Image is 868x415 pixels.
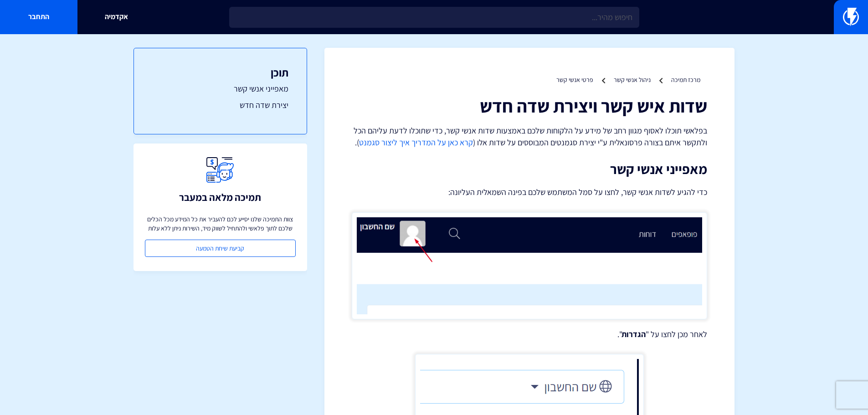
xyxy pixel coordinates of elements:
p: כדי להגיע לשדות אנשי קשר, לחצו על סמל המשתמש שלכם בפינה השמאלית העליונה: [352,186,707,199]
a: מרכז תמיכה [671,76,700,84]
h3: תוכן [152,67,288,78]
a: יצירת שדה חדש [152,99,288,111]
h3: תמיכה מלאה במעבר [179,192,261,203]
input: חיפוש מהיר... [229,7,639,28]
h1: שדות איש קשר ויצירת שדה חדש [352,96,707,116]
a: קביעת שיחת הטמעה [145,240,296,257]
a: פרטי אנשי קשר [556,76,593,84]
a: קרא כאן על המדריך איך ליצור סגמנט [359,137,473,148]
strong: הגדרות [621,329,646,339]
a: ניהול אנשי קשר [614,76,651,84]
p: בפלאשי תוכלו לאסוף מגוון רחב של מידע על הלקוחות שלכם באמצעות שדות אנשי קשר, כדי שתוכלו לדעת עליהם... [352,125,707,148]
h2: מאפייני אנשי קשר [352,162,707,177]
p: לאחר מכן לחצו על " ". [352,328,707,340]
p: צוות התמיכה שלנו יסייע לכם להעביר את כל המידע מכל הכלים שלכם לתוך פלאשי ולהתחיל לשווק מיד, השירות... [145,215,296,233]
a: מאפייני אנשי קשר [152,83,288,95]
